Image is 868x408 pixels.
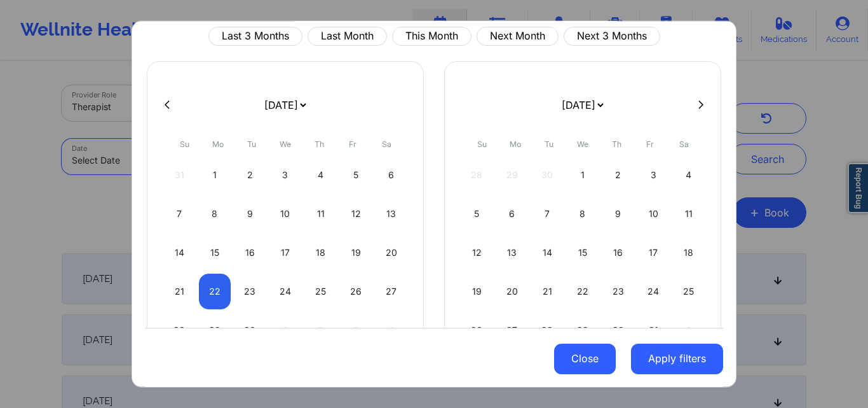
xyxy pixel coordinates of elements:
div: Fri Oct 24 2025 [637,273,670,309]
button: Apply filters [631,344,723,374]
div: Sun Oct 12 2025 [461,234,493,270]
div: Wed Sep 03 2025 [269,157,302,192]
abbr: Friday [349,139,356,148]
div: Mon Oct 20 2025 [496,273,529,309]
div: Sat Oct 11 2025 [672,195,705,231]
div: Sun Oct 05 2025 [461,195,493,231]
div: Sun Oct 26 2025 [461,312,493,348]
div: Sun Sep 07 2025 [163,195,196,231]
div: Sat Sep 13 2025 [375,195,407,231]
div: Wed Oct 22 2025 [567,273,599,309]
div: Mon Oct 27 2025 [496,312,529,348]
div: Wed Sep 24 2025 [269,273,302,309]
div: Tue Sep 30 2025 [234,312,266,348]
div: Mon Sep 01 2025 [199,157,231,192]
div: Thu Sep 18 2025 [304,234,337,270]
button: This Month [392,26,471,45]
div: Thu Sep 11 2025 [304,195,337,231]
div: Sun Sep 21 2025 [163,273,196,309]
div: Sun Sep 28 2025 [163,312,196,348]
div: Tue Sep 16 2025 [234,234,266,270]
div: Fri Sep 26 2025 [340,273,372,309]
div: Thu Oct 23 2025 [602,273,634,309]
div: Tue Sep 23 2025 [234,273,266,309]
button: Close [554,344,616,374]
abbr: Saturday [679,139,689,148]
div: Mon Sep 22 2025 [199,273,231,309]
div: Sat Sep 06 2025 [375,157,407,192]
button: Next 3 Months [564,26,660,45]
div: Thu Oct 16 2025 [602,234,634,270]
div: Wed Oct 29 2025 [567,312,599,348]
div: Wed Sep 10 2025 [269,195,302,231]
div: Fri Oct 31 2025 [637,312,670,348]
div: Sat Oct 04 2025 [672,157,705,192]
div: Mon Sep 29 2025 [199,312,231,348]
div: Thu Sep 04 2025 [304,157,337,192]
abbr: Thursday [315,139,324,148]
div: Sat Oct 18 2025 [672,234,705,270]
div: Tue Oct 21 2025 [531,273,564,309]
button: Next Month [477,26,559,45]
div: Tue Oct 07 2025 [531,195,564,231]
abbr: Sunday [477,139,487,148]
abbr: Thursday [612,139,621,148]
div: Fri Oct 17 2025 [637,234,670,270]
div: Tue Sep 09 2025 [234,195,266,231]
abbr: Tuesday [545,139,553,148]
abbr: Saturday [382,139,391,148]
abbr: Wednesday [577,139,588,148]
div: Wed Oct 01 2025 [567,157,599,192]
div: Thu Oct 30 2025 [602,312,634,348]
button: Last 3 Months [208,26,302,45]
abbr: Sunday [180,139,189,148]
div: Fri Sep 19 2025 [340,234,372,270]
div: Sun Sep 14 2025 [163,234,196,270]
div: Thu Oct 02 2025 [602,157,634,192]
div: Sat Sep 20 2025 [375,234,407,270]
abbr: Wednesday [280,139,291,148]
div: Mon Oct 13 2025 [496,234,529,270]
div: Sat Sep 27 2025 [375,273,407,309]
div: Tue Sep 02 2025 [234,157,266,192]
abbr: Monday [510,139,521,148]
button: Last Month [308,26,387,45]
div: Wed Sep 17 2025 [269,234,302,270]
div: Mon Sep 15 2025 [199,234,231,270]
div: Fri Sep 05 2025 [340,157,372,192]
div: Mon Sep 08 2025 [199,195,231,231]
div: Fri Oct 03 2025 [637,157,670,192]
div: Wed Oct 15 2025 [567,234,599,270]
div: Sun Oct 19 2025 [461,273,493,309]
div: Sat Oct 25 2025 [672,273,705,309]
abbr: Friday [646,139,654,148]
div: Fri Oct 10 2025 [637,195,670,231]
abbr: Monday [212,139,224,148]
div: Thu Sep 25 2025 [304,273,337,309]
div: Mon Oct 06 2025 [496,195,529,231]
abbr: Tuesday [247,139,256,148]
div: Wed Oct 08 2025 [567,195,599,231]
div: Thu Oct 09 2025 [602,195,634,231]
div: Tue Oct 28 2025 [531,312,564,348]
div: Tue Oct 14 2025 [531,234,564,270]
div: Fri Sep 12 2025 [340,195,372,231]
